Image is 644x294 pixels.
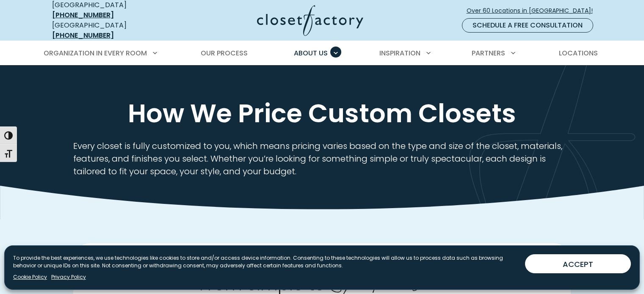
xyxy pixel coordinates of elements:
span: Our Process [201,48,248,58]
div: [GEOGRAPHIC_DATA] [52,20,175,41]
p: To provide the best experiences, we use technologies like cookies to store and/or access device i... [13,254,518,269]
a: Schedule a Free Consultation [462,18,593,33]
span: About Us [294,48,328,58]
a: Over 60 Locations in [GEOGRAPHIC_DATA]! [466,3,600,18]
a: Cookie Policy [13,273,47,281]
a: [PHONE_NUMBER] [52,30,114,40]
img: Closet Factory Logo [257,5,363,36]
span: Over 60 Locations in [GEOGRAPHIC_DATA]! [467,6,600,15]
button: ACCEPT [525,254,631,273]
p: Every closet is fully customized to you, which means pricing varies based on the type and size of... [73,140,571,178]
a: Privacy Policy [51,273,86,281]
span: Locations [559,48,598,58]
h1: How We Price Custom Closets [50,97,594,129]
a: [PHONE_NUMBER] [52,10,114,20]
span: Partners [472,48,505,58]
span: Inspiration [379,48,420,58]
nav: Primary Menu [38,41,607,65]
span: Organization in Every Room [44,48,147,58]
